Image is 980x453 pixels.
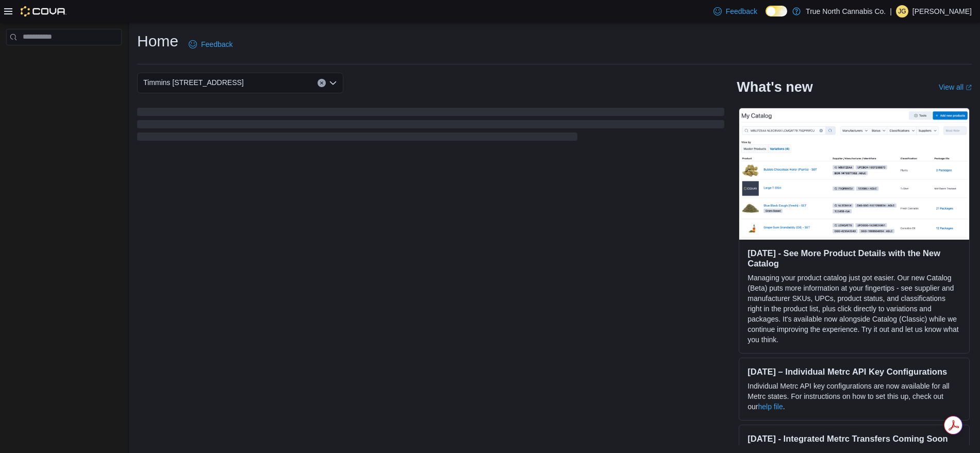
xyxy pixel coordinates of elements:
[766,6,787,16] input: Dark Mode
[6,47,122,72] nav: Complex example
[329,79,337,87] button: Open list of options
[709,1,761,22] a: Feedback
[939,83,972,91] a: View allExternal link
[748,381,961,412] p: Individual Metrc API key configurations are now available for all Metrc states. For instructions ...
[748,273,961,345] p: Managing your product catalog just got easier. Our new Catalog (Beta) puts more information at yo...
[758,402,783,411] a: help file
[185,34,237,55] a: Feedback
[21,6,67,16] img: Cova
[766,16,766,17] span: Dark Mode
[912,5,972,18] p: [PERSON_NAME]
[318,79,326,87] button: Clear input
[201,39,232,49] span: Feedback
[726,6,757,16] span: Feedback
[748,433,961,444] h3: [DATE] - Integrated Metrc Transfers Coming Soon
[137,31,178,52] h1: Home
[143,76,244,89] span: Timmins [STREET_ADDRESS]
[137,110,724,143] span: Loading
[966,85,972,91] svg: External link
[748,248,961,269] h3: [DATE] - See More Product Details with the New Catalog
[737,79,812,95] h2: What's new
[890,5,892,18] p: |
[896,5,908,18] div: Jordan Guindon
[806,5,886,18] p: True North Cannabis Co.
[898,5,906,18] span: JG
[748,366,961,377] h3: [DATE] – Individual Metrc API Key Configurations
